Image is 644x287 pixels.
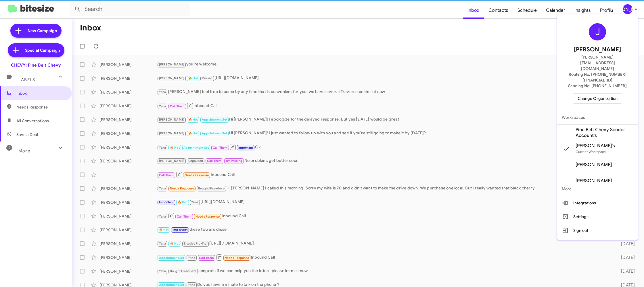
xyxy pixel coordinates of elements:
[576,162,612,168] span: [PERSON_NAME]
[574,45,621,54] span: [PERSON_NAME]
[564,71,631,83] span: Routing No: [PHONE_NUMBER][FINANCIAL_ID]
[576,127,633,138] span: Pine Belt Chevy Sender Account's
[557,210,638,224] button: Settings
[557,224,638,237] button: Sign out
[568,83,627,89] span: Sending No: [PHONE_NUMBER]
[576,143,615,149] span: [PERSON_NAME]'s
[576,178,612,184] span: [PERSON_NAME]
[557,110,638,124] span: Workspaces
[557,196,638,210] button: Integrations
[564,54,631,71] span: [PERSON_NAME][EMAIL_ADDRESS][DOMAIN_NAME]
[557,182,638,196] span: More
[573,93,622,104] button: Change Organization
[578,94,618,103] span: Change Organization
[589,23,606,40] div: J
[576,150,606,154] span: Current Workspace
